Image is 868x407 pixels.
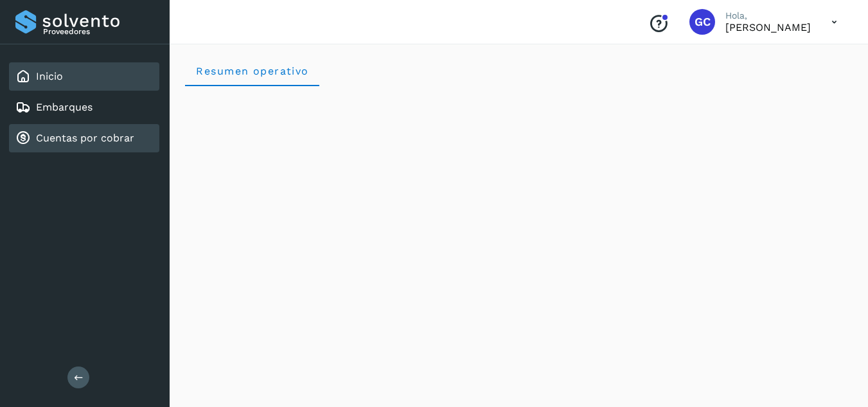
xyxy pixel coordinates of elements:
p: Hola, [725,10,811,21]
div: Inicio [9,62,159,91]
a: Inicio [36,70,63,82]
div: Embarques [9,93,159,122]
p: Genaro Cortez Godínez [725,21,811,33]
div: Cuentas por cobrar [9,124,159,152]
a: Cuentas por cobrar [36,132,134,144]
a: Embarques [36,101,93,113]
p: Proveedores [43,27,154,36]
span: Resumen operativo [195,65,309,77]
